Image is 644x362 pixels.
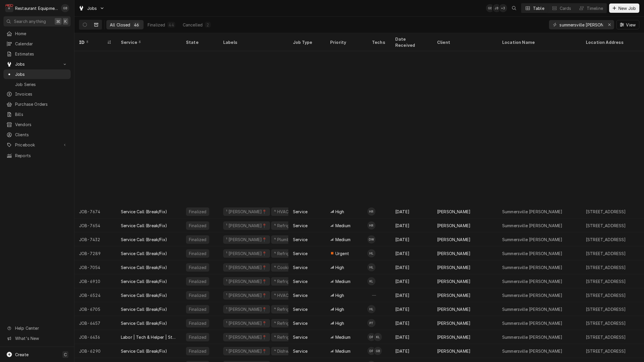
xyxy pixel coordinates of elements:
div: [PERSON_NAME] [437,348,471,354]
span: Help Center [15,325,67,331]
div: 46 [134,22,139,28]
div: [PERSON_NAME] [437,306,471,312]
div: Service [293,223,307,229]
div: Summersville [PERSON_NAME] [502,250,562,257]
div: [STREET_ADDRESS] [586,348,626,354]
div: Cancelled [183,22,203,28]
div: Summersville [PERSON_NAME] [502,223,562,229]
span: What's New [15,335,67,341]
div: JOB-7432 [74,232,116,246]
div: Client [437,39,492,45]
div: Summersville [PERSON_NAME] [502,348,562,354]
div: Gary Beaver's Avatar [486,4,494,12]
span: Pricebook [15,142,59,148]
div: [STREET_ADDRESS] [586,292,626,298]
span: Job Series [15,81,68,87]
a: Go to Pricebook [3,140,71,150]
div: Finalized [188,320,207,326]
div: ¹ [PERSON_NAME]📍 [226,348,268,354]
div: Hunter Ralston's Avatar [367,221,375,230]
div: KL [374,333,382,341]
div: Service [293,320,307,326]
div: [STREET_ADDRESS] [586,223,626,229]
span: Purchase Orders [15,101,68,107]
div: Service [293,209,307,215]
a: Go to What's New [3,334,71,343]
div: [DATE] [391,218,432,232]
div: [PERSON_NAME] [437,292,471,298]
div: Restaurant Equipment Diagnostics [15,5,58,11]
div: [STREET_ADDRESS] [586,306,626,312]
div: Finalized [188,334,207,340]
div: DW [367,235,375,243]
div: JOB-7054 [74,260,116,274]
div: — [367,288,391,302]
div: DP [367,347,375,355]
button: Open search [509,3,519,13]
div: JOB-6436 [74,330,116,344]
span: Bills [15,111,68,117]
div: GB [486,4,494,12]
div: Donovan Pruitt's Avatar [367,333,375,341]
div: Huston Lewis's Avatar [367,305,375,313]
div: ⁴ Refrigeration ❄️ [273,223,310,229]
div: JOB-6457 [74,316,116,330]
a: Home [3,29,71,38]
div: Finalized [188,250,207,257]
div: Finalized [188,223,207,229]
div: Service [121,39,176,45]
div: Service [293,292,307,298]
span: High [335,320,344,326]
div: Finalized [188,236,207,243]
div: ⁴ Refrigeration ❄️ [273,278,310,284]
div: Finalized [148,22,165,28]
a: Invoices [3,89,71,99]
div: Service [293,334,307,340]
span: Estimates [15,51,68,57]
div: Table [533,5,544,11]
div: Cards [560,5,571,11]
div: ¹ [PERSON_NAME]📍 [226,320,268,326]
div: Service [293,348,307,354]
div: [DATE] [391,302,432,316]
input: Keyword search [559,20,603,29]
div: Job Type [293,39,321,45]
div: ⁴ Cooking 🔥 [273,264,300,270]
div: Dakota Workman's Avatar [367,235,375,243]
div: Huston Lewis's Avatar [367,263,375,271]
div: Finalized [188,278,207,284]
div: + 3 [499,4,507,12]
div: Service [293,306,307,312]
div: ⁴ Refrigeration ❄️ [273,334,310,340]
span: Urgent [335,250,349,257]
div: [PERSON_NAME] [437,250,471,257]
div: ⁴ Refrigeration ❄️ [273,320,310,326]
div: [PERSON_NAME] [437,236,471,243]
div: Techs [372,39,386,45]
div: Hunter Ralston's Avatar [367,207,375,216]
div: ¹ [PERSON_NAME]📍 [226,292,268,298]
span: Calendar [15,41,68,47]
span: Home [15,31,68,37]
div: ⁴ Plumbing [273,236,296,243]
span: Jobs [15,61,59,67]
div: ⁴ Dishwashing 🌀 [273,348,308,354]
div: Finalized [188,292,207,298]
div: Finalized [188,264,207,270]
button: Search anything⌘K [3,16,71,26]
span: Medium [335,348,350,354]
span: K [64,18,67,24]
span: Search anything [14,18,46,24]
div: [STREET_ADDRESS] [586,250,626,257]
div: ⁴ Refrigeration ❄️ [273,250,310,257]
div: [DATE] [391,344,432,358]
span: Medium [335,334,350,340]
div: Service [293,278,307,284]
div: Finalized [188,348,207,354]
button: View [616,20,639,29]
span: High [335,306,344,312]
div: [STREET_ADDRESS] [586,278,626,284]
button: New Job [609,3,639,13]
a: Go to Jobs [3,59,71,69]
div: Summersville [PERSON_NAME] [502,236,562,243]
